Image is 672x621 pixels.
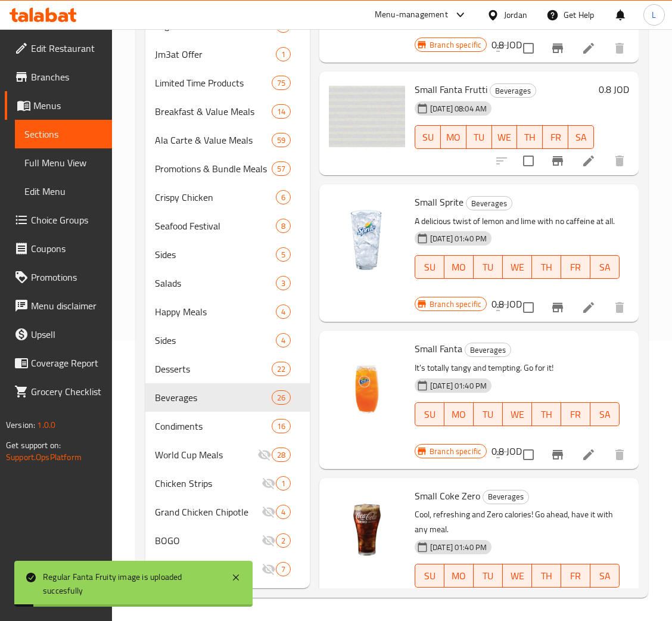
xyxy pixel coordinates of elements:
[573,129,589,146] span: SA
[465,343,511,357] div: Beverages
[474,564,503,588] button: TU
[483,490,529,504] div: Beverages
[466,196,512,210] div: Beverages
[276,219,291,233] div: items
[415,255,444,279] button: SU
[145,297,310,326] div: Happy Meals4
[276,49,290,60] span: 1
[478,259,498,276] span: TU
[272,163,290,175] span: 57
[145,240,310,269] div: Sides5
[155,390,272,405] div: Beverages
[537,567,556,585] span: TH
[415,402,444,426] button: SU
[5,291,112,320] a: Menu disclaimer
[474,255,503,279] button: TU
[5,234,112,263] a: Coupons
[31,213,102,227] span: Choice Groups
[532,402,561,426] button: TH
[145,355,310,383] div: Desserts22
[155,133,272,147] div: Ala Carte & Value Meals
[449,406,469,423] span: MO
[24,184,102,198] span: Edit Menu
[31,270,102,284] span: Promotions
[441,125,466,149] button: MO
[145,440,310,469] div: World Cup Meals28
[483,490,528,504] span: Beverages
[471,129,487,146] span: TU
[276,192,290,203] span: 6
[415,193,463,211] span: Small Sprite
[276,333,291,347] div: items
[272,419,291,433] div: items
[605,293,634,322] button: delete
[465,343,511,357] span: Beverages
[272,104,291,119] div: items
[329,340,405,417] img: Small Fanta
[155,190,276,204] span: Crispy Chicken
[543,293,572,322] button: Branch-specific-item
[516,442,541,467] span: Select to update
[5,34,112,63] a: Edit Restaurant
[276,335,290,346] span: 4
[24,156,102,170] span: Full Menu View
[155,104,272,119] span: Breakfast & Value Meals
[425,233,491,244] span: [DATE] 01:40 PM
[497,129,513,146] span: WE
[5,206,112,234] a: Choice Groups
[145,383,310,412] div: Beverages26
[566,259,586,276] span: FR
[31,327,102,341] span: Upsell
[262,562,276,576] svg: Inactive section
[155,47,276,61] div: Jm3at Offer
[478,406,498,423] span: TU
[31,41,102,55] span: Edit Restaurant
[272,133,291,147] div: items
[272,448,291,462] div: items
[155,247,276,262] span: Sides
[145,412,310,440] div: Condiments16
[425,103,491,114] span: [DATE] 08:04 AM
[5,263,112,291] a: Promotions
[543,147,572,175] button: Branch-specific-item
[5,63,112,91] a: Branches
[155,333,276,347] div: Sides
[415,125,441,149] button: SU
[420,129,436,146] span: SU
[145,526,310,555] div: BOGO2
[155,419,272,433] span: Condiments
[329,194,405,270] img: Small Sprite
[425,380,491,392] span: [DATE] 01:40 PM
[543,440,572,469] button: Branch-specific-item
[262,505,276,519] svg: Inactive section
[24,127,102,141] span: Sections
[155,362,272,376] span: Desserts
[517,125,543,149] button: TH
[272,421,290,432] span: 16
[444,564,474,588] button: MO
[276,249,290,260] span: 5
[145,212,310,240] div: Seafood Festival8
[581,448,596,462] a: Edit menu item
[590,255,620,279] button: SA
[425,542,491,553] span: [DATE] 01:40 PM
[31,241,102,256] span: Coupons
[276,564,290,575] span: 7
[561,255,590,279] button: FR
[145,469,310,498] div: Chicken Strips1
[568,125,594,149] button: SA
[420,567,440,585] span: SU
[272,77,290,89] span: 75
[155,162,272,176] span: Promotions & Bundle Meals
[33,98,102,113] span: Menus
[272,364,290,375] span: 22
[155,305,276,319] div: Happy Meals
[508,406,527,423] span: WE
[375,8,448,22] div: Menu-management
[566,567,586,585] span: FR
